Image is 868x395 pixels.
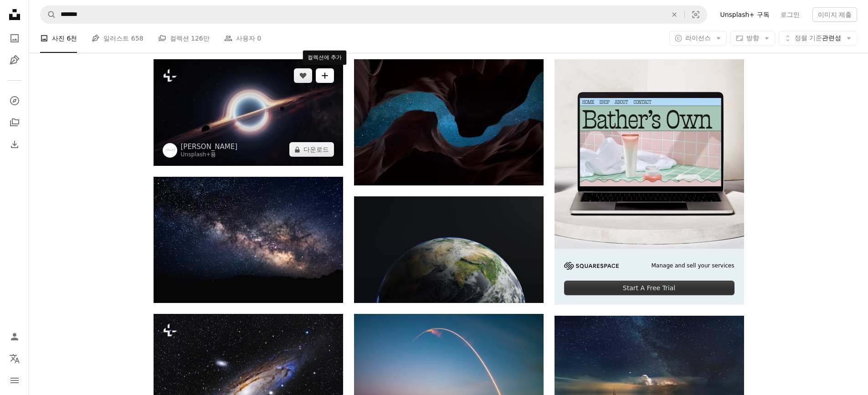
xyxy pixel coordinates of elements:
[555,59,744,249] img: file-1707883121023-8e3502977149image
[154,177,343,303] img: 오로라 현상
[5,113,24,132] a: 컬렉션
[685,6,707,23] button: 시각적 검색
[163,143,177,158] img: Alexander Mils의 프로필로 이동
[154,236,343,244] a: 오로라 현상
[158,24,210,53] a: 컬렉션 126만
[354,118,544,126] a: 푸른 별이 빛나는 밤
[5,135,24,154] a: 다운로드 내역
[154,381,343,389] a: 우주의 은하
[40,5,707,24] form: 사이트 전체에서 이미지 찾기
[669,31,727,46] button: 라이선스
[131,33,144,43] span: 658
[5,349,24,368] button: 언어
[5,328,24,346] a: 로그인 / 가입
[181,151,211,158] a: Unsplash+
[92,24,143,53] a: 일러스트 658
[181,142,238,151] a: [PERSON_NAME]
[730,31,775,46] button: 방향
[154,108,343,117] a: 우주의 블랙홀에 대한 예술가의 인상
[5,92,24,110] a: 탐색
[354,373,544,381] a: 수역 근처의 광선
[651,262,734,270] span: Manage and sell your services
[5,371,24,390] button: 메뉴
[303,51,347,65] div: 컬렉션에 추가
[181,151,238,159] div: 용
[555,373,744,381] a: 검은 범선 디지털 벽지
[795,34,822,41] span: 정렬 기준
[555,59,744,305] a: Manage and sell your servicesStart A Free Trial
[294,68,312,83] button: 좋아요
[746,34,759,41] span: 방향
[154,59,343,166] img: 우주의 블랙홀에 대한 예술가의 인상
[224,24,261,53] a: 사용자 0
[775,7,805,22] a: 로그인
[354,246,544,254] a: 구름과 물이 있는 행성
[354,59,544,185] img: 푸른 별이 빛나는 밤
[191,33,210,43] span: 126만
[41,6,56,23] button: Unsplash 검색
[714,7,775,22] a: Unsplash+ 구독
[564,262,619,270] img: file-1705255347840-230a6ab5bca9image
[812,7,857,22] button: 이미지 제출
[5,5,24,26] a: 홈 — Unsplash
[685,34,711,41] span: 라이선스
[564,281,734,295] div: Start A Free Trial
[289,142,334,157] button: 다운로드
[316,68,334,83] button: 컬렉션에 추가
[5,29,24,47] a: 사진
[5,51,24,69] a: 일러스트
[795,34,841,43] span: 관련성
[257,33,261,43] span: 0
[779,31,857,46] button: 정렬 기준관련성
[664,6,684,23] button: 삭제
[354,196,544,303] img: 구름과 물이 있는 행성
